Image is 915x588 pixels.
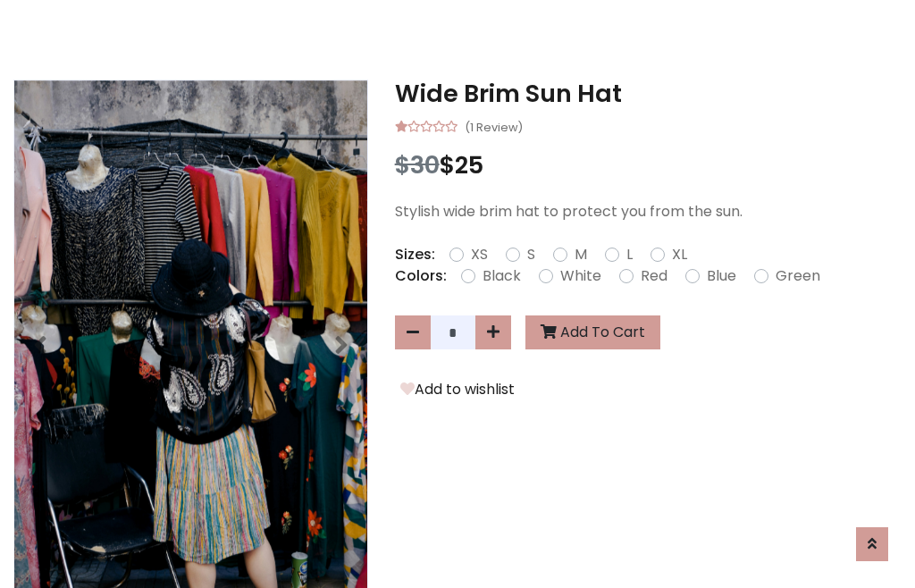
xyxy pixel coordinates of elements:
[575,244,587,265] label: M
[776,265,820,287] label: Green
[672,244,687,265] label: XL
[395,265,447,287] p: Colors:
[626,244,633,265] label: L
[395,201,902,223] p: Stylish wide brim hat to protect you from the sun.
[707,265,736,287] label: Blue
[471,244,488,265] label: XS
[465,115,523,137] small: (1 Review)
[483,265,521,287] label: Black
[641,265,667,287] label: Red
[395,148,440,181] span: $30
[525,315,660,349] button: Add To Cart
[527,244,535,265] label: S
[395,244,435,265] p: Sizes:
[560,265,601,287] label: White
[395,378,520,401] button: Add to wishlist
[395,151,902,180] h3: $
[455,148,483,181] span: 25
[395,80,902,108] h3: Wide Brim Sun Hat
